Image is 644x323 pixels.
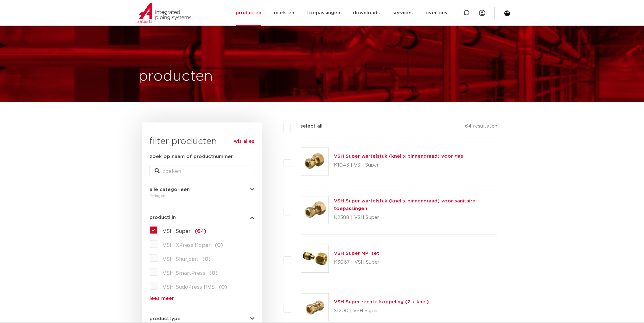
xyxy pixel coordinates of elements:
[215,243,223,248] span: (0)
[291,122,322,130] label: select all
[195,229,206,234] span: (64)
[334,160,463,170] p: K1043 | VSH Super
[138,66,213,87] h1: producten
[150,166,254,177] input: zoeken
[219,285,227,290] span: (0)
[150,187,190,192] span: alle categorieën
[163,257,198,262] span: VSH Shurjoint
[150,316,254,321] button: producttype
[163,229,191,234] span: VSH Super
[334,199,475,211] a: VSH Super wartelstuk (knel x binnendraad) voor sanitaire toepassingen
[202,257,211,262] span: (0)
[163,243,211,248] span: VSH XPress Koper
[301,148,328,175] img: Thumbnail for VSH Super wartelstuk (knel x binnendraad) voor gas
[334,306,429,316] p: S1200 | VSH Super
[150,316,181,321] span: producttype
[150,296,254,301] a: lees meer
[334,300,429,304] a: VSH Super rechte koppeling (2 x knel)
[301,293,328,321] img: Thumbnail for VSH Super rechte koppeling (2 x knel)
[301,245,328,272] img: Thumbnail for VSH Super MPI set
[150,215,176,220] span: productlijn
[150,215,254,220] button: productlijn
[301,196,328,224] img: Thumbnail for VSH Super wartelstuk (knel x binnendraad) voor sanitaire toepassingen
[150,135,254,148] h3: filter producten
[465,122,497,132] p: 64 resultaten
[163,285,215,290] span: VSH SudoPress RVS
[150,153,233,161] label: zoek op naam of productnummer
[163,271,205,276] span: VSH SmartPress
[150,187,254,192] button: alle categorieën
[234,138,254,145] a: wis alles
[334,154,463,159] a: VSH Super wartelstuk (knel x binnendraad) voor gas
[334,257,379,267] p: K3067 | VSH Super
[334,213,498,223] p: K2588 | VSH Super
[334,251,379,256] a: VSH Super MPI set
[150,192,254,200] div: fittingen
[209,271,218,276] span: (0)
